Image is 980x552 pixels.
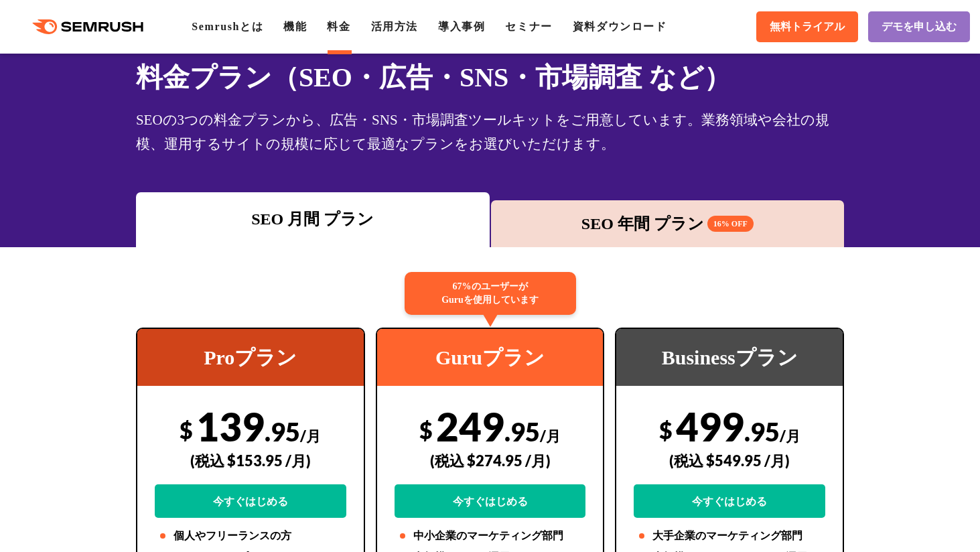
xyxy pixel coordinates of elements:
[634,403,825,518] div: 499
[371,21,418,32] a: 活用方法
[180,416,193,443] span: $
[405,272,576,315] div: 67%のユーザーが Guruを使用しています
[504,416,540,447] span: .95
[438,21,485,32] a: 導入事例
[780,427,800,445] span: /月
[136,108,844,156] div: SEOの3つの料金プランから、広告・SNS・市場調査ツールキットをご用意しています。業務領域や会社の規模、運用するサイトの規模に応じて最適なプランをお選びいただけます。
[659,416,673,443] span: $
[744,416,780,447] span: .95
[505,21,552,32] a: セミナー
[616,329,843,386] div: Businessプラン
[395,484,586,518] a: 今すぐはじめる
[634,437,825,484] div: (税込 $549.95 /月)
[155,484,346,518] a: 今すぐはじめる
[419,416,433,443] span: $
[300,427,321,445] span: /月
[192,21,263,32] a: Semrushとは
[540,427,561,445] span: /月
[143,207,483,231] div: SEO 月間 プラン
[155,403,346,518] div: 139
[634,528,825,544] li: 大手企業のマーケティング部門
[707,216,754,232] span: 16% OFF
[770,20,845,34] span: 無料トライアル
[377,329,604,386] div: Guruプラン
[265,416,300,447] span: .95
[395,528,586,544] li: 中小企業のマーケティング部門
[327,21,350,32] a: 料金
[283,21,307,32] a: 機能
[868,11,970,42] a: デモを申し込む
[395,403,586,518] div: 249
[395,437,586,484] div: (税込 $274.95 /月)
[634,484,825,518] a: 今すぐはじめる
[137,329,364,386] div: Proプラン
[756,11,858,42] a: 無料トライアル
[155,437,346,484] div: (税込 $153.95 /月)
[498,212,838,236] div: SEO 年間 プラン
[136,58,844,97] h1: 料金プラン（SEO・広告・SNS・市場調査 など）
[882,20,957,34] span: デモを申し込む
[573,21,667,32] a: 資料ダウンロード
[155,528,346,544] li: 個人やフリーランスの方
